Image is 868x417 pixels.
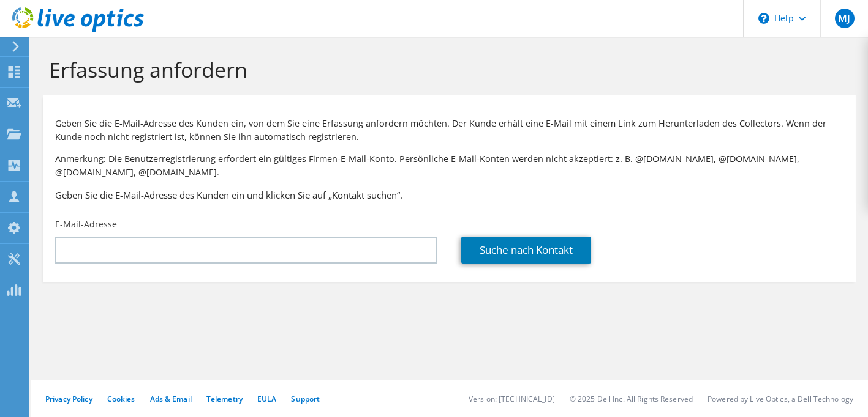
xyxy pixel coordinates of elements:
a: Ads & Email [150,394,192,404]
span: MJ [835,9,855,28]
p: Geben Sie die E-Mail-Adresse des Kunden ein, von dem Sie eine Erfassung anfordern möchten. Der Ku... [55,117,843,144]
li: Version: [TECHNICAL_ID] [469,394,555,404]
svg: \n [758,13,769,24]
a: Suche nach Kontakt [461,237,591,264]
a: EULA [257,394,276,404]
li: © 2025 Dell Inc. All Rights Reserved [570,394,693,404]
a: Privacy Policy [45,394,92,404]
a: Cookies [107,394,135,404]
label: E-Mail-Adresse [55,218,117,231]
h3: Geben Sie die E-Mail-Adresse des Kunden ein und klicken Sie auf „Kontakt suchen“. [55,188,843,202]
a: Support [291,394,320,404]
li: Powered by Live Optics, a Dell Technology [708,394,853,404]
p: Anmerkung: Die Benutzerregistrierung erfordert ein gültiges Firmen-E-Mail-Konto. Persönliche E-Ma... [55,152,843,179]
h1: Erfassung anfordern [49,57,843,83]
a: Telemetry [206,394,243,404]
